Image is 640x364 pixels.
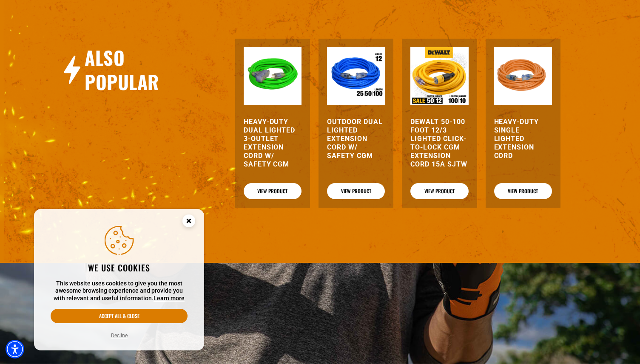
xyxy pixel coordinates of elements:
[51,262,188,273] h2: We use cookies
[494,118,552,160] a: Heavy-Duty Single Lighted Extension Cord
[244,118,302,169] a: Heavy-Duty Dual Lighted 3-Outlet Extension Cord w/ Safety CGM
[51,309,188,323] button: Accept all & close
[244,47,302,105] img: neon green
[154,295,185,302] a: This website uses cookies to give you the most awesome browsing experience and provide you with r...
[410,47,468,105] img: DEWALT 50-100 foot 12/3 Lighted Click-to-Lock CGM Extension Cord 15A SJTW
[85,45,196,94] h2: Also Popular
[34,209,204,351] aside: Cookie Consent
[6,340,24,358] div: Accessibility Menu
[327,47,385,105] img: Outdoor Dual Lighted Extension Cord w/ Safety CGM
[494,183,552,199] a: View Product
[410,118,468,169] a: DEWALT 50-100 foot 12/3 Lighted Click-to-Lock CGM Extension Cord 15A SJTW
[174,209,204,235] button: Close this option
[51,280,188,302] p: This website uses cookies to give you the most awesome browsing experience and provide you with r...
[108,331,130,340] button: Decline
[327,183,385,199] a: View Product
[410,183,468,199] a: View Product
[244,183,302,199] a: View Product
[494,47,552,105] img: orange
[327,118,385,160] a: Outdoor Dual Lighted Extension Cord w/ Safety CGM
